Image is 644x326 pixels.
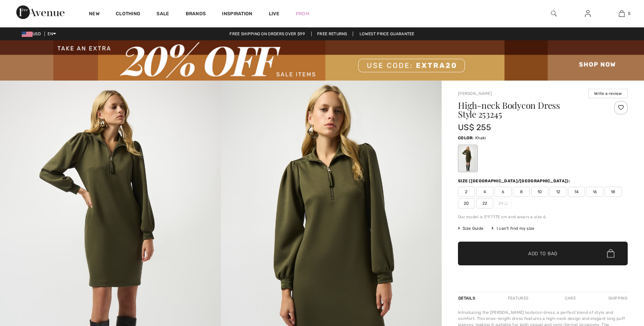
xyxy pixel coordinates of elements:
[458,101,600,119] h1: High-neck Bodycon Dress Style 253245
[550,187,567,197] span: 12
[607,292,628,304] div: Shipping
[559,292,582,304] div: Care
[458,187,475,197] span: 2
[458,198,475,208] span: 20
[269,10,279,17] a: Live
[605,187,622,197] span: 18
[476,187,493,197] span: 4
[605,9,638,18] a: 5
[588,89,628,98] button: Write a review
[311,32,353,36] a: Free Returns
[628,11,630,17] span: 5
[585,9,591,18] img: My Info
[492,225,534,231] div: I can't find my size
[48,32,56,36] span: EN
[458,178,571,184] div: Size ([GEOGRAPHIC_DATA]/[GEOGRAPHIC_DATA]):
[458,242,628,265] button: Add to Bag
[116,11,140,18] a: Clothing
[476,198,493,208] span: 22
[186,11,206,18] a: Brands
[458,91,492,96] a: [PERSON_NAME]
[459,146,477,171] div: Khaki
[458,225,483,231] span: Size Guide
[224,32,310,36] a: Free shipping on orders over $99
[504,202,508,205] img: ring-m.svg
[502,292,534,304] div: Features
[551,9,557,18] img: search the website
[475,136,486,140] span: Khaki
[619,9,625,18] img: My Bag
[157,11,169,18] a: Sale
[458,214,628,220] div: Our model is 5'9"/175 cm and wears a size 6.
[586,187,603,197] span: 16
[22,32,43,36] span: USD
[495,187,512,197] span: 6
[607,249,614,258] img: Bag.svg
[528,250,557,257] span: Add to Bag
[495,198,512,208] span: 24
[568,187,585,197] span: 14
[458,123,491,132] span: US$ 255
[296,10,309,17] a: Prom
[458,136,474,140] span: Color:
[89,11,99,18] a: New
[22,32,33,37] img: US Dollar
[16,5,65,19] img: 1ère Avenue
[579,9,596,18] a: Sign In
[513,187,530,197] span: 8
[531,187,548,197] span: 10
[222,11,252,18] span: Inspiration
[354,32,420,36] a: Lowest Price Guarantee
[458,292,477,304] div: Details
